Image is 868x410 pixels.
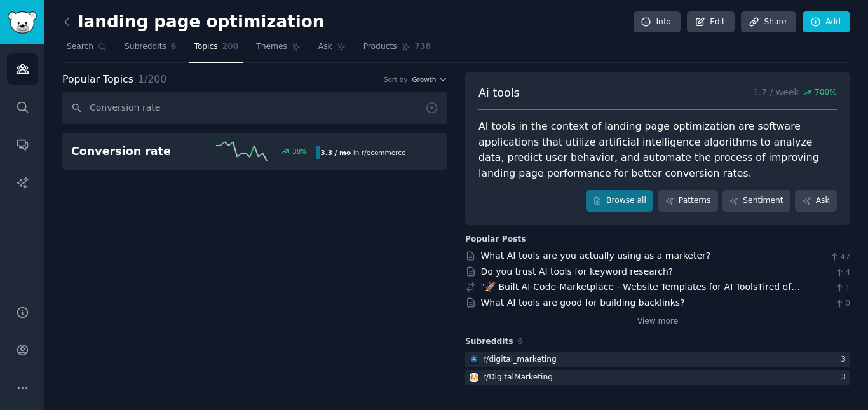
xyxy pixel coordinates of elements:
[687,11,735,33] a: Edit
[222,41,239,53] span: 200
[71,144,194,160] h2: Conversion rate
[478,85,520,101] span: Ai tools
[483,372,553,383] div: r/ DigitalMarketing
[359,37,435,63] a: Products738
[62,72,133,88] span: Popular Topics
[481,250,711,261] a: What AI tools are you actually using as a marketer?
[292,147,307,156] div: 38 %
[125,41,166,53] span: Subreddits
[753,85,837,101] p: 1.7 / week
[841,354,850,366] div: 3
[62,12,325,32] h2: landing page optimization
[481,297,685,308] a: What AI tools are good for building backlinks?
[194,41,217,53] span: Topics
[316,146,410,159] div: in
[483,354,557,366] div: r/ digital_marketing
[465,234,526,245] div: Popular Posts
[314,37,350,63] a: Ask
[465,370,850,386] a: DigitalMarketingr/DigitalMarketing3
[834,298,850,310] span: 0
[481,282,807,318] a: "🚀 Built AI-Code-Marketplace - Website Templates for AI ToolsTired of spending months building th...
[481,266,674,277] a: Do you trust AI tools for keyword research?
[841,372,850,383] div: 3
[384,75,408,84] div: Sort by
[586,190,654,212] a: Browse all
[465,352,850,368] a: digital_marketingr/digital_marketing3
[803,11,850,33] a: Add
[138,73,166,85] span: 1 / 200
[189,37,243,63] a: Topics200
[815,87,837,99] span: 700 %
[62,92,447,124] input: Search topics
[62,133,447,170] a: Conversion rate38%3.3 / moin r/ecommerce
[634,11,681,33] a: Info
[8,11,37,34] img: GummySearch logo
[465,336,513,348] span: Subreddits
[518,337,523,346] span: 6
[658,190,717,212] a: Patterns
[252,37,305,63] a: Themes
[318,41,332,53] span: Ask
[171,41,177,53] span: 6
[741,11,796,33] a: Share
[256,41,287,53] span: Themes
[637,316,679,327] a: View more
[412,75,447,84] button: Growth
[829,252,850,263] span: 47
[320,149,351,156] b: 3.3 / mo
[362,149,406,156] span: r/ ecommerce
[363,41,397,53] span: Products
[470,373,478,382] img: DigitalMarketing
[722,190,790,212] a: Sentiment
[415,41,431,53] span: 738
[67,41,93,53] span: Search
[834,283,850,294] span: 1
[470,355,478,364] img: digital_marketing
[412,75,436,84] span: Growth
[795,190,837,212] a: Ask
[834,267,850,278] span: 4
[62,37,111,63] a: Search
[120,37,180,63] a: Subreddits6
[478,119,837,181] div: AI tools in the context of landing page optimization are software applications that utilize artif...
